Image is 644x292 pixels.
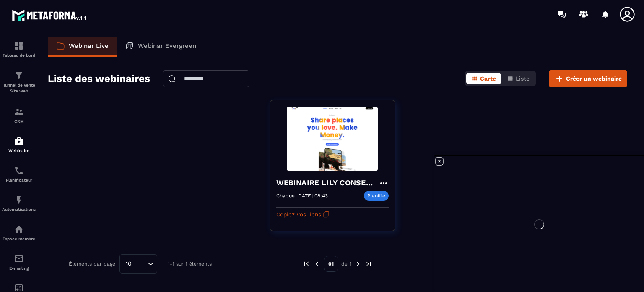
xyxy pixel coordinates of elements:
[2,82,36,94] p: Tunnel de vente Site web
[123,259,135,268] span: 10
[14,224,24,234] img: automations
[2,130,36,159] a: automationsautomationsWebinaire
[2,237,36,241] p: Espace membre
[168,261,212,267] p: 1-1 sur 1 éléments
[341,260,351,267] p: de 1
[480,75,496,82] span: Carte
[2,100,36,130] a: formationformationCRM
[276,107,389,171] img: webinar-background
[48,37,117,57] a: Webinar Live
[69,42,109,50] p: Webinar Live
[2,247,36,277] a: emailemailE-mailing
[516,75,530,82] span: Liste
[276,193,328,199] p: Chaque [DATE] 08:43
[2,64,36,100] a: formationformationTunnel de vente Site web
[14,107,24,117] img: formation
[2,34,36,64] a: formationformationTableau de bord
[2,189,36,218] a: automationsautomationsAutomatisations
[2,207,36,212] p: Automatisations
[303,260,310,268] img: prev
[566,74,622,83] span: Créer un webinaire
[12,8,87,23] img: logo
[2,53,36,58] p: Tableau de bord
[14,41,24,51] img: formation
[364,191,389,201] p: Planifié
[276,177,379,189] h4: WEBINAIRE LILY CONSEILS
[135,259,145,268] input: Search for option
[2,178,36,182] p: Planificateur
[69,261,115,267] p: Éléments par page
[276,208,330,221] button: Copiez vos liens
[2,159,36,189] a: schedulerschedulerPlanificateur
[14,70,24,80] img: formation
[48,70,150,87] h2: Liste des webinaires
[119,254,157,274] div: Search for option
[14,136,24,146] img: automations
[502,73,535,84] button: Liste
[2,119,36,124] p: CRM
[138,42,196,50] p: Webinar Evergreen
[14,166,24,176] img: scheduler
[2,148,36,153] p: Webinaire
[365,260,372,268] img: next
[2,266,36,271] p: E-mailing
[2,218,36,247] a: automationsautomationsEspace membre
[14,254,24,264] img: email
[466,73,501,84] button: Carte
[354,260,362,268] img: next
[549,70,627,87] button: Créer un webinaire
[324,256,338,272] p: 01
[313,260,321,268] img: prev
[14,195,24,205] img: automations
